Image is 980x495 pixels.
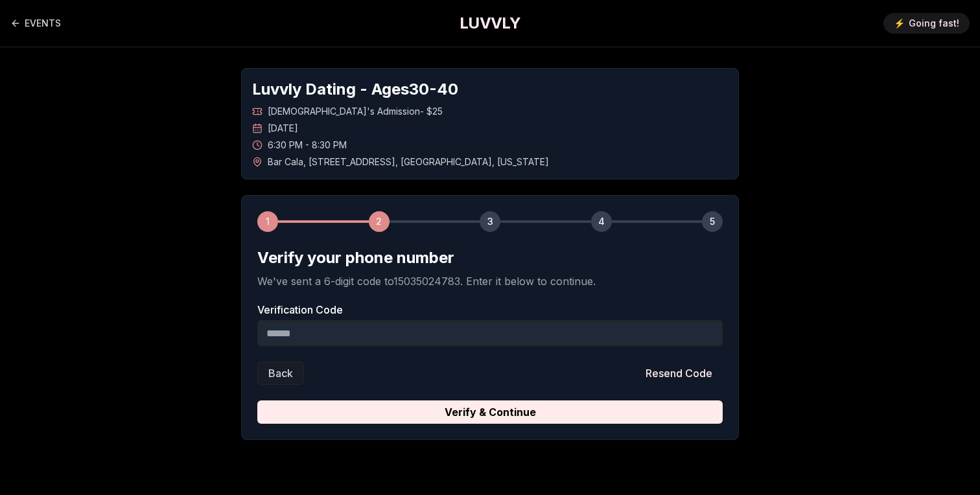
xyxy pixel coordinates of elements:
div: 5 [702,211,723,232]
label: Verification Code [257,305,723,315]
div: 4 [591,211,612,232]
span: [DATE] [268,122,298,135]
div: 1 [257,211,278,232]
h2: Verify your phone number [257,247,723,268]
a: LUVVLY [460,13,520,34]
a: Back to events [10,10,61,36]
div: 3 [480,211,500,232]
span: ⚡️ [894,17,905,30]
span: Bar Cala , [STREET_ADDRESS] , [GEOGRAPHIC_DATA] , [US_STATE] [268,155,549,168]
div: 2 [369,211,390,232]
button: Back [257,362,304,385]
button: Verify & Continue [257,400,723,424]
span: [DEMOGRAPHIC_DATA]'s Admission - $25 [268,105,443,118]
h1: Luvvly Dating - Ages 30 - 40 [252,79,728,100]
p: We've sent a 6-digit code to 15035024783 . Enter it below to continue. [257,273,723,289]
span: Going fast! [909,17,959,30]
button: Resend Code [635,362,723,385]
span: 6:30 PM - 8:30 PM [268,139,347,152]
